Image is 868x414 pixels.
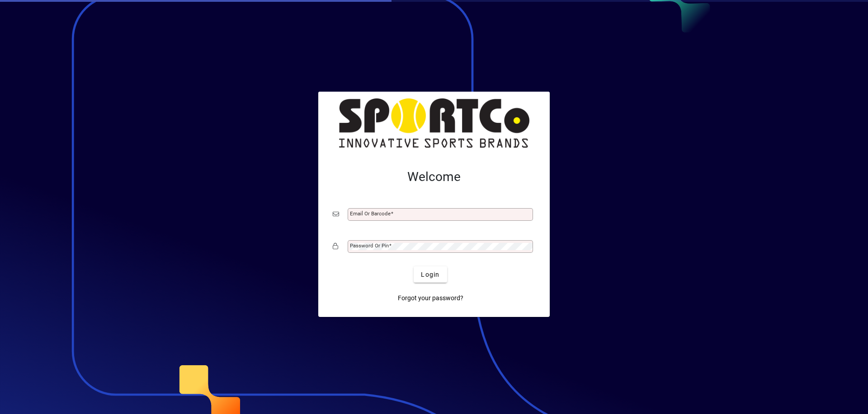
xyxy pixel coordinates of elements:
button: Login [414,266,447,283]
mat-label: Password or Pin [350,242,389,249]
a: Forgot your password? [394,290,467,306]
h2: Welcome [333,169,535,185]
span: Forgot your password? [398,293,463,303]
span: Login [421,270,439,279]
mat-label: Email or Barcode [350,210,391,217]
